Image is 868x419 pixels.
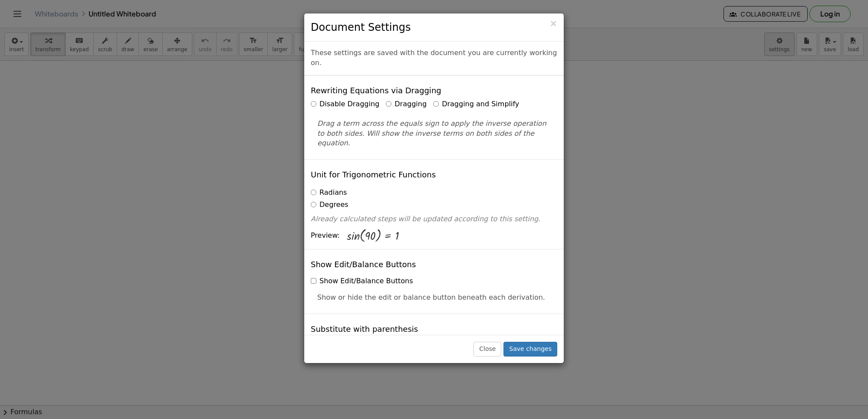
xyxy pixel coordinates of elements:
[311,170,436,179] h4: Unit for Trigonometric Functions
[304,42,564,75] div: These settings are saved with the document you are currently working on.
[311,214,557,224] p: Already calculated steps will be updated according to this setting.
[386,101,391,107] input: Dragging
[433,101,439,107] input: Dragging and Simplify
[317,293,551,303] p: Show or hide the edit or balance button beneath each derivation.
[549,18,557,29] span: ×
[311,278,316,284] input: Show Edit/Balance Buttons
[311,276,413,286] label: Show Edit/Balance Buttons
[386,99,427,109] label: Dragging
[311,20,557,35] h3: Document Settings
[433,99,519,109] label: Dragging and Simplify
[311,200,349,210] label: Degrees
[317,119,551,149] p: Drag a term across the equals sign to apply the inverse operation to both sides. Will show the in...
[311,188,347,198] label: Radians
[311,99,379,109] label: Disable Dragging
[473,342,501,357] button: Close
[311,202,316,207] input: Degrees
[311,231,340,241] span: Preview:
[311,101,316,107] input: Disable Dragging
[311,260,416,269] h4: Show Edit/Balance Buttons
[311,325,418,334] h4: Substitute with parenthesis
[311,190,316,195] input: Radians
[549,19,557,28] button: Close
[503,342,557,357] button: Save changes
[311,86,441,95] h4: Rewriting Equations via Dragging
